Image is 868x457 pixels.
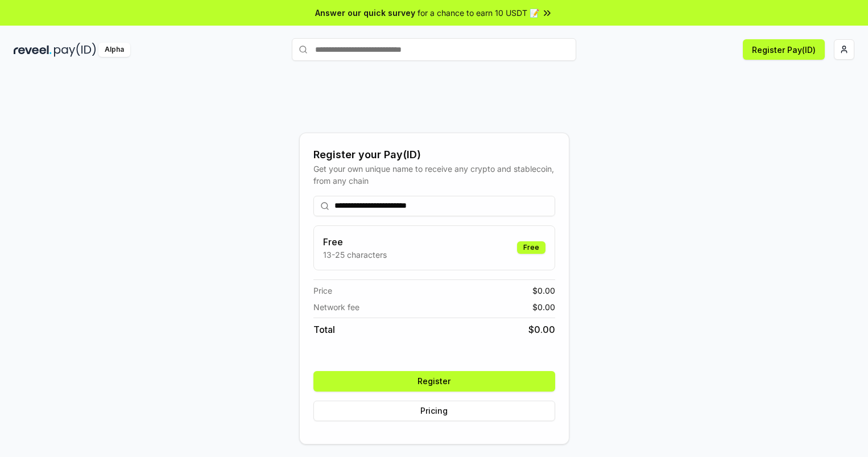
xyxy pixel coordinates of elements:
[313,323,335,336] span: Total
[532,285,555,297] span: $ 0.00
[528,323,555,336] span: $ 0.00
[323,235,387,249] h3: Free
[313,301,359,313] span: Network fee
[323,249,387,261] p: 13-25 characters
[313,371,555,392] button: Register
[98,43,130,57] div: Alpha
[315,7,415,19] span: Answer our quick survey
[532,301,555,313] span: $ 0.00
[313,285,332,297] span: Price
[517,241,545,254] div: Free
[418,7,539,19] span: for a chance to earn 10 USDT 📝
[743,39,825,60] button: Register Pay(ID)
[54,43,96,57] img: pay_id
[313,147,555,163] div: Register your Pay(ID)
[313,401,555,421] button: Pricing
[313,163,555,187] div: Get your own unique name to receive any crypto and stablecoin, from any chain
[14,43,52,57] img: reveel_dark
